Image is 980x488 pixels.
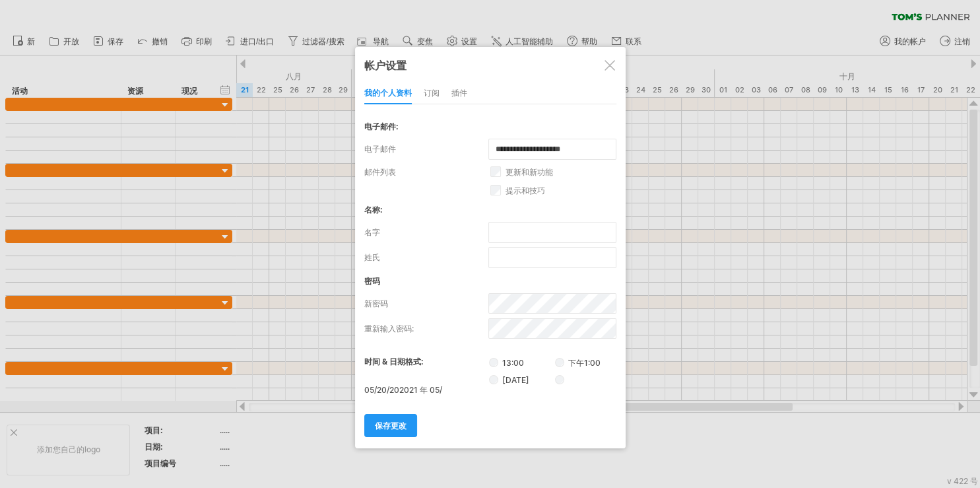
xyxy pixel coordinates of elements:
a: 保存更改 [364,414,417,437]
div: 电子邮件: [364,122,616,133]
label: 13:00 [489,357,553,368]
div: 名称: [364,205,616,216]
div: 我的个人资料 [364,83,412,104]
input: 下午1:00 [555,358,564,367]
label: 提示和技巧 [490,186,632,197]
span: 保存更改 [375,421,407,431]
label: 姓氏 [364,247,488,268]
label: 电子邮件 [364,139,488,160]
label: 邮件列表 [364,167,490,178]
input: [DATE] [489,375,498,384]
div: 插件 [451,83,467,104]
label: 时间 & 日期格式: [364,357,424,368]
input: 05/20/202021 年 05/ [555,375,564,384]
div: 帐户设置 [364,53,616,78]
label: [DATE] [489,374,553,385]
div: 密码 [364,276,616,287]
input: 13:00 [489,358,498,367]
label: 重新输入密码: [364,318,488,339]
label: 下午1:00 [555,358,601,368]
label: 名字 [364,222,488,243]
label: 新密码 [364,293,488,314]
div: 订阅 [424,83,440,104]
label: 05/20/202021 年 05/ [364,375,568,395]
label: 更新和新功能 [490,167,632,178]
